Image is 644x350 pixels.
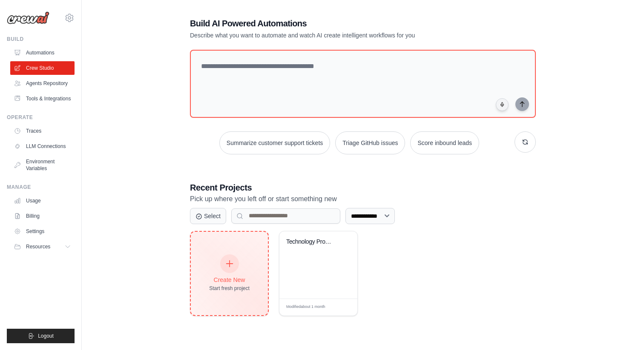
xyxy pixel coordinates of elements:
h3: Recent Projects [190,182,536,193]
button: Get new suggestions [515,131,536,153]
button: Summarize customer support tickets [219,131,330,154]
p: Pick up where you left off or start something new [190,193,536,205]
button: Score inbound leads [410,131,479,154]
div: Technology Product Research Automation [286,238,338,246]
div: Start fresh project [209,285,250,292]
a: Settings [10,225,75,238]
span: Logout [38,333,54,339]
span: Modified about 1 month [286,304,325,310]
a: Crew Studio [10,61,75,75]
img: Logo [7,11,49,24]
a: Tools & Integrations [10,92,75,105]
span: Edit [337,304,345,310]
div: Manage [7,184,75,191]
h1: Build AI Powered Automations [190,17,476,29]
button: Logout [7,329,75,343]
a: Usage [10,194,75,208]
div: Build [7,36,75,43]
a: Automations [10,46,75,60]
p: Describe what you want to automate and watch AI create intelligent workflows for you [190,31,476,40]
a: Agents Repository [10,77,75,90]
button: Select [190,208,226,224]
a: LLM Connections [10,139,75,153]
button: Resources [10,240,75,253]
a: Traces [10,124,75,138]
a: Environment Variables [10,155,75,175]
div: Operate [7,114,75,121]
button: Triage GitHub issues [335,131,405,154]
span: Resources [26,243,50,250]
button: Click to speak your automation idea [496,98,509,111]
a: Billing [10,209,75,223]
div: Create New [209,276,250,284]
